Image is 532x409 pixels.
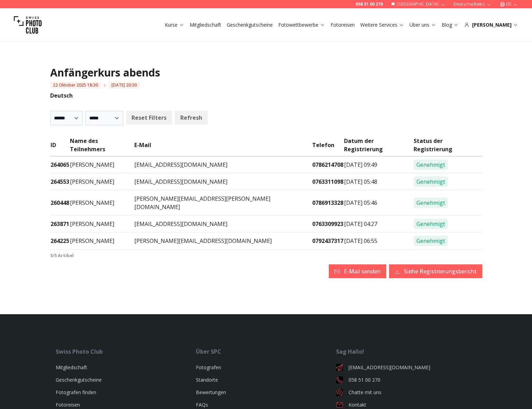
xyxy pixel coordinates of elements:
td: [DATE] 05:46 [344,190,413,216]
td: 264225 [50,233,70,249]
b: 5 / 5 Artikel [50,252,74,258]
a: 0786214708 [312,161,343,169]
td: Telefon [312,136,344,156]
td: ID [50,136,70,156]
b: Refresh [180,113,202,122]
a: Geschenkgutscheine [56,376,102,383]
td: [DATE] 05:48 [344,173,413,190]
td: [EMAIL_ADDRESS][DOMAIN_NAME] [134,156,312,173]
a: Blog [442,21,459,28]
span: Genehmigt [414,176,448,187]
a: Mitgliedschaft [190,21,221,28]
button: Blog [439,20,461,30]
button: Reset Filters [126,111,172,125]
td: [PERSON_NAME] [70,190,134,216]
button: Geschenkgutscheine [224,20,276,30]
p: Deutsch [50,91,482,100]
button: Kurse [162,20,187,30]
h1: Anfängerkurs abends [50,66,482,79]
a: 058 51 00 270 [355,1,383,7]
span: Genehmigt [414,160,448,170]
button: Siehe Registrierungsbericht [389,264,482,278]
td: 264553 [50,173,70,190]
td: [PERSON_NAME] [70,173,134,190]
a: Fotoreisen [56,401,80,408]
a: 0786913328 [312,199,343,207]
a: [EMAIL_ADDRESS][DOMAIN_NAME] [336,364,476,371]
a: 0763311098 [312,178,343,185]
td: 264065 [50,156,70,173]
div: Swiss Photo Club [56,347,196,356]
a: 0763309923 [312,220,343,228]
td: [PERSON_NAME] [70,156,134,173]
td: E-Mail [134,136,312,156]
td: [PERSON_NAME] [70,233,134,249]
a: FAQs [196,401,208,408]
a: Über uns [409,21,436,28]
td: [PERSON_NAME][EMAIL_ADDRESS][DOMAIN_NAME] [134,233,312,249]
a: Geschenkgutscheine [227,21,273,28]
span: [DATE] 20:30 [109,82,139,89]
a: Fotografen finden [56,389,96,396]
span: 22 Oktober 2025 18:30 [50,82,101,89]
span: Genehmigt [414,219,448,229]
td: [DATE] 06:55 [344,233,413,249]
td: 260448 [50,190,70,216]
b: Reset Filters [132,113,166,122]
a: Chatte mit uns [336,389,476,396]
td: [EMAIL_ADDRESS][DOMAIN_NAME] [134,216,312,233]
div: Über SPC [196,347,336,356]
button: Mitgliedschaft [187,20,224,30]
td: [PERSON_NAME][EMAIL_ADDRESS][PERSON_NAME][DOMAIN_NAME] [134,190,312,216]
td: Datum der Registrierung [344,136,413,156]
div: [PERSON_NAME] [464,21,518,28]
button: Weitere Services [358,20,407,30]
a: Fotografen [196,364,221,371]
a: 058 51 00 270 [336,376,476,383]
div: Sag Hallo! [336,347,476,356]
a: Kurse [165,21,184,28]
button: E-Mail senden [329,264,386,278]
td: Status der Registrierung [413,136,482,156]
a: Fotowettbewerbe [278,21,325,28]
a: Standorte [196,376,218,383]
a: Fotoreisen [331,21,355,28]
button: Refresh [175,111,208,125]
a: Kontakt [336,401,476,408]
button: Fotoreisen [328,20,358,30]
img: Swiss photo club [14,11,42,39]
td: [DATE] 04:27 [344,216,413,233]
button: Über uns [407,20,439,30]
td: [EMAIL_ADDRESS][DOMAIN_NAME] [134,173,312,190]
td: 263871 [50,216,70,233]
a: 0792437317 [312,237,343,245]
a: Bewertungen [196,389,226,396]
span: Genehmigt [414,198,448,208]
td: Name des Teilnehmers [70,136,134,156]
button: Fotowettbewerbe [276,20,328,30]
a: Weitere Services [360,21,404,28]
td: [DATE] 09:49 [344,156,413,173]
a: Mitgliedschaft [56,364,87,371]
td: [PERSON_NAME] [70,216,134,233]
span: Genehmigt [414,236,448,246]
